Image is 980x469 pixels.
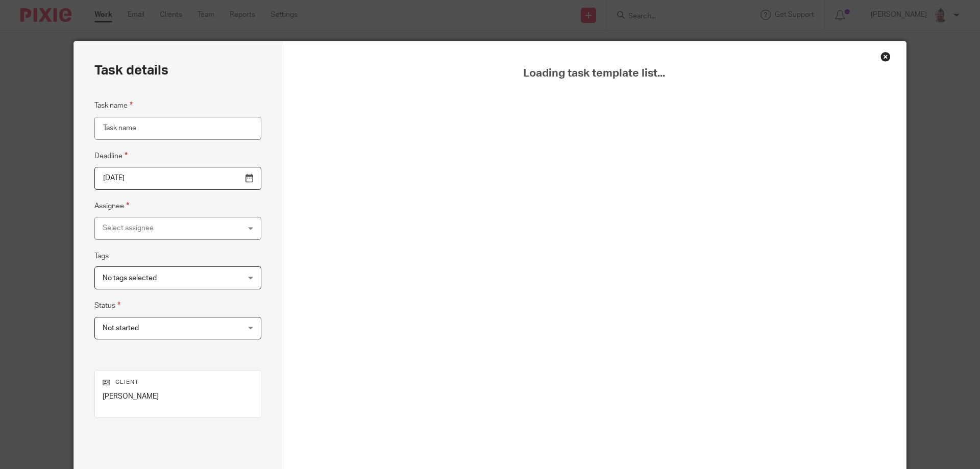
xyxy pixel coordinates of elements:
[103,217,229,239] div: Select assignee
[880,52,891,62] div: Close this dialog window
[94,200,129,212] label: Assignee
[103,391,253,402] p: [PERSON_NAME]
[103,378,253,386] p: Client
[94,62,168,79] h2: Task details
[94,100,133,111] label: Task name
[103,275,157,282] span: No tags selected
[103,325,139,332] span: Not started
[94,167,261,190] input: Pick a date
[94,117,261,140] input: Task name
[94,251,109,261] label: Tags
[94,150,128,162] label: Deadline
[94,300,120,311] label: Status
[308,67,881,80] span: Loading task template list...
